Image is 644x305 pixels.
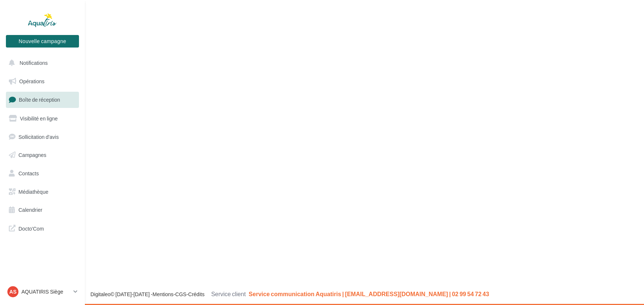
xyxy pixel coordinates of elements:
span: Campagnes [18,152,47,158]
span: Visibilité en ligne [20,115,58,122]
p: AQUATIRIS Siège [21,288,70,295]
span: © [DATE]-[DATE] - - - [90,291,489,297]
button: Nouvelle campagne [6,35,79,48]
span: Service client [211,290,246,297]
a: Campagnes [4,147,80,163]
a: Calendrier [4,202,80,218]
a: Boîte de réception [4,92,80,108]
a: Digitaleo [90,291,110,297]
button: Notifications [4,55,78,71]
span: Notifications [20,60,48,66]
a: Médiathèque [4,184,80,200]
span: AS [9,288,16,295]
span: Calendrier [18,207,42,213]
a: Contacts [4,166,80,181]
a: Visibilité en ligne [4,111,80,126]
a: Docto'Com [4,221,80,236]
a: Mentions [152,291,173,297]
a: Crédits [188,291,204,297]
span: Boîte de réception [19,97,60,103]
a: CGS [175,291,186,297]
span: Médiathèque [18,189,48,195]
span: Contacts [18,170,39,176]
span: Service communication Aquatiris | [EMAIL_ADDRESS][DOMAIN_NAME] | 02 99 54 72 43 [249,290,489,297]
span: Docto'Com [18,224,44,233]
a: Opérations [4,74,80,89]
a: Sollicitation d'avis [4,129,80,145]
span: Sollicitation d'avis [18,133,59,140]
span: Opérations [19,78,44,84]
a: AS AQUATIRIS Siège [6,285,79,299]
